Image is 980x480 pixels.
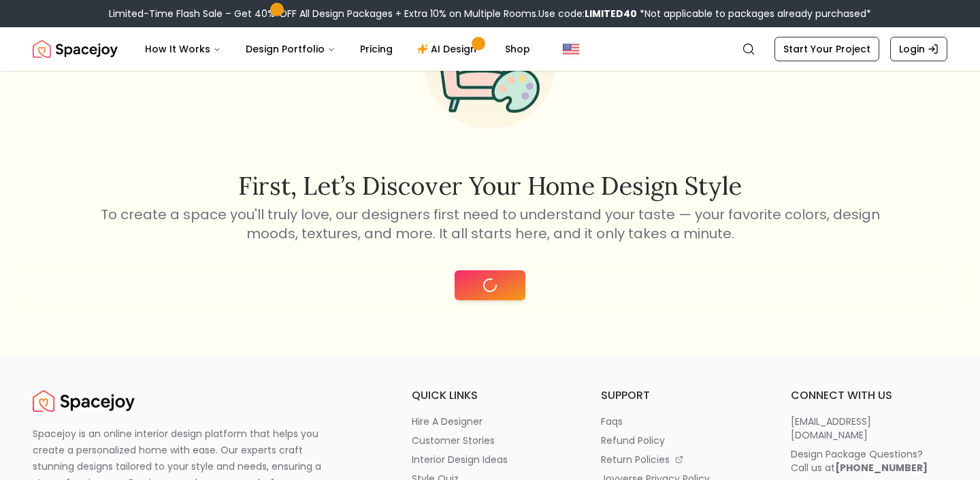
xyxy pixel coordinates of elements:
[134,35,541,63] nav: Main
[601,415,623,428] p: faqs
[791,447,928,475] div: Design Package Questions? Call us at
[601,453,670,466] p: return policies
[412,415,568,428] a: hire a designer
[601,415,757,428] a: faqs
[412,453,568,466] a: interior design ideas
[412,434,495,447] p: customer stories
[601,387,757,404] h6: support
[774,37,879,61] a: Start Your Project
[412,434,568,447] a: customer stories
[33,387,135,415] a: Spacejoy
[563,41,579,57] img: United States
[349,35,404,63] a: Pricing
[791,387,947,404] h6: connect with us
[33,35,118,63] img: Spacejoy Logo
[601,434,757,447] a: refund policy
[538,7,637,20] span: Use code:
[98,205,882,243] p: To create a space you'll truly love, our designers first need to understand your taste — your fav...
[791,415,947,442] a: [EMAIL_ADDRESS][DOMAIN_NAME]
[585,7,637,20] b: LIMITED40
[33,387,135,415] img: Spacejoy Logo
[33,27,947,71] nav: Global
[412,387,568,404] h6: quick links
[412,453,508,466] p: interior design ideas
[406,35,491,63] a: AI Design
[601,453,757,466] a: return policies
[494,35,541,63] a: Shop
[791,447,947,475] a: Design Package Questions?Call us at[PHONE_NUMBER]
[33,35,118,63] a: Spacejoy
[109,7,871,20] div: Limited-Time Flash Sale – Get 40% OFF All Design Packages + Extra 10% on Multiple Rooms.
[890,37,947,61] a: Login
[98,172,882,199] h2: First, let’s discover your home design style
[134,35,232,63] button: How It Works
[412,415,483,428] p: hire a designer
[637,7,871,20] span: *Not applicable to packages already purchased*
[601,434,665,447] p: refund policy
[835,461,928,475] b: [PHONE_NUMBER]
[235,35,346,63] button: Design Portfolio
